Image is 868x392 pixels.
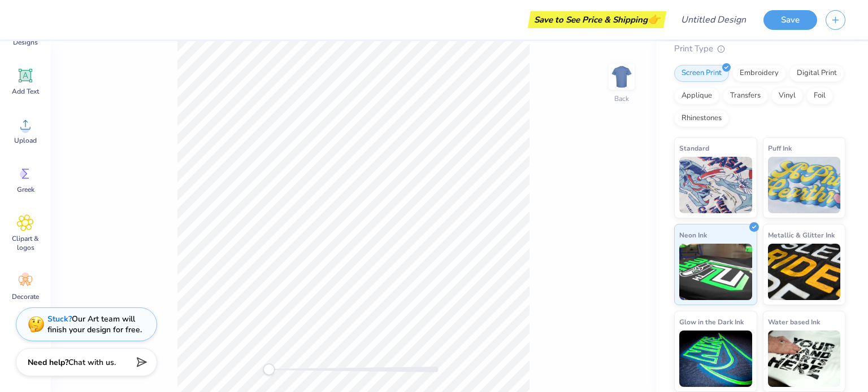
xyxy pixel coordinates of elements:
div: Save to See Price & Shipping [531,11,663,28]
div: Foil [806,87,833,104]
span: Add Text [12,87,39,96]
span: 👉 [648,12,660,26]
img: Neon Ink [679,244,752,300]
span: Chat with us. [68,357,116,368]
div: Screen Print [674,65,729,82]
div: Vinyl [771,87,803,104]
strong: Need help? [28,357,68,368]
img: Glow in the Dark Ink [679,331,752,387]
span: Clipart & logos [7,234,44,252]
div: Print Type [674,42,845,55]
img: Back [610,65,633,88]
span: Standard [679,142,709,154]
span: Greek [17,185,34,194]
span: Neon Ink [679,229,707,241]
strong: Stuck? [47,314,72,324]
img: Water based Ink [768,331,841,387]
div: Our Art team will finish your design for free. [47,314,142,335]
img: Standard [679,157,752,213]
img: Puff Ink [768,157,841,213]
span: Water based Ink [768,316,820,328]
span: Designs [13,38,38,47]
span: Metallic & Glitter Ink [768,229,835,241]
span: Glow in the Dark Ink [679,316,744,328]
input: Untitled Design [672,8,755,31]
div: Digital Print [789,65,844,82]
span: Upload [14,136,37,145]
span: Decorate [12,292,39,301]
button: Save [763,10,817,30]
div: Embroidery [732,65,786,82]
div: Applique [674,87,719,104]
div: Accessibility label [263,364,275,375]
span: Puff Ink [768,142,792,154]
div: Transfers [723,87,768,104]
div: Back [614,94,629,104]
div: Rhinestones [674,110,729,127]
img: Metallic & Glitter Ink [768,244,841,300]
